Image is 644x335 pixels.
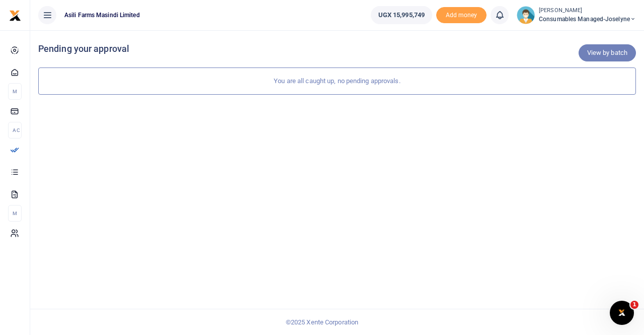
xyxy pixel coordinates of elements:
li: M [8,205,22,222]
div: You are all caught up, no pending approvals. [38,68,636,95]
li: Toup your wallet [436,7,487,24]
img: logo-small [9,10,21,22]
a: Add money [436,11,487,18]
span: Asili Farms Masindi Limited [60,11,144,20]
a: View by batch [579,44,636,61]
h4: Pending your approval [38,43,636,54]
a: profile-user [PERSON_NAME] Consumables managed-Joselyne [517,6,636,24]
iframe: Intercom live chat [610,301,634,325]
span: 1 [630,301,638,309]
li: M [8,83,22,100]
small: [PERSON_NAME] [539,7,636,15]
li: Wallet ballance [367,6,436,24]
li: Ac [8,122,22,139]
span: Add money [436,7,487,24]
span: Consumables managed-Joselyne [539,15,636,24]
span: UGX 15,995,749 [378,10,425,20]
a: UGX 15,995,749 [371,6,432,24]
img: profile-user [517,6,535,24]
a: logo-small logo-large logo-large [9,11,21,19]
